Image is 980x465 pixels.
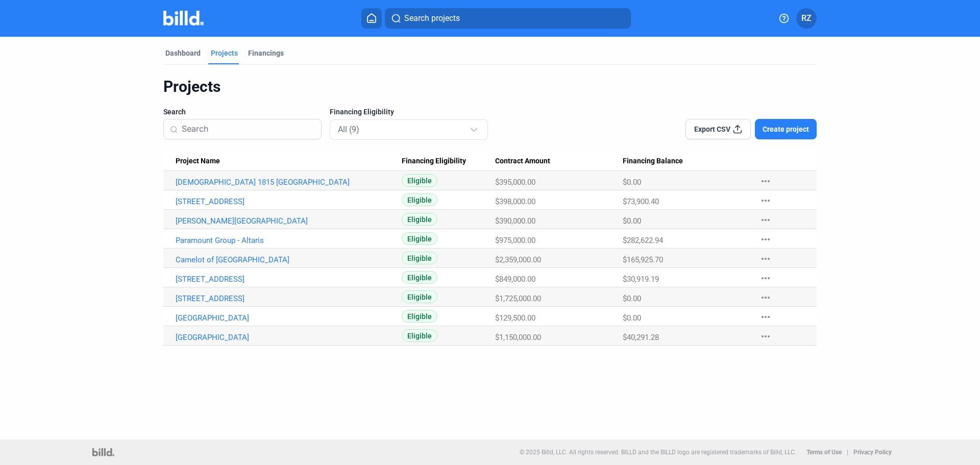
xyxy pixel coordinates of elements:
[759,291,772,304] mat-icon: more_horiz
[176,178,402,187] a: [DEMOGRAPHIC_DATA] 1815 [GEOGRAPHIC_DATA]
[176,313,402,323] a: [GEOGRAPHIC_DATA]
[176,197,402,206] a: [STREET_ADDRESS]
[623,255,663,264] span: $165,925.70
[495,333,541,342] span: $1,150,000.00
[623,236,663,245] span: $282,622.94
[211,48,238,58] div: Projects
[163,77,817,96] div: Projects
[623,216,641,226] span: $0.00
[176,255,402,264] a: Camelot of [GEOGRAPHIC_DATA]
[402,157,466,166] span: Financing Eligibility
[623,333,659,342] span: $40,291.28
[165,48,201,58] div: Dashboard
[402,193,437,206] span: Eligible
[176,216,402,226] a: [PERSON_NAME][GEOGRAPHIC_DATA]
[495,157,623,166] div: Contract Amount
[847,449,848,456] p: |
[163,11,204,26] img: Billd Company Logo
[402,271,437,284] span: Eligible
[176,275,402,284] a: [STREET_ADDRESS]
[495,216,535,226] span: $390,000.00
[182,118,315,140] input: Search
[163,107,186,117] span: Search
[495,294,541,303] span: $1,725,000.00
[694,124,730,134] span: Export CSV
[495,157,550,166] span: Contract Amount
[402,174,437,187] span: Eligible
[623,178,641,187] span: $0.00
[176,157,402,166] div: Project Name
[176,294,402,303] a: [STREET_ADDRESS]
[402,232,437,245] span: Eligible
[759,214,772,226] mat-icon: more_horiz
[495,236,535,245] span: $975,000.00
[402,329,437,342] span: Eligible
[759,253,772,265] mat-icon: more_horiz
[759,272,772,284] mat-icon: more_horiz
[759,330,772,342] mat-icon: more_horiz
[404,12,460,25] span: Search projects
[623,157,683,166] span: Financing Balance
[176,236,402,245] a: Paramount Group - Altaris
[801,12,812,25] span: RZ
[402,290,437,303] span: Eligible
[402,252,437,264] span: Eligible
[248,48,284,58] div: Financings
[623,157,749,166] div: Financing Balance
[623,275,659,284] span: $30,919.19
[402,157,496,166] div: Financing Eligibility
[763,124,809,134] span: Create project
[755,119,817,139] button: Create project
[92,448,114,456] img: logo
[623,197,659,206] span: $73,900.40
[330,107,394,117] span: Financing Eligibility
[495,197,535,206] span: $398,000.00
[176,157,220,166] span: Project Name
[495,255,541,264] span: $2,359,000.00
[402,310,437,323] span: Eligible
[402,213,437,226] span: Eligible
[623,294,641,303] span: $0.00
[759,175,772,187] mat-icon: more_horiz
[495,275,535,284] span: $849,000.00
[806,449,842,456] b: Terms of Use
[176,333,402,342] a: [GEOGRAPHIC_DATA]
[338,125,359,134] mat-select-trigger: All (9)
[796,8,817,29] button: RZ
[759,233,772,246] mat-icon: more_horiz
[385,8,631,29] button: Search projects
[685,119,751,139] button: Export CSV
[623,313,641,323] span: $0.00
[495,313,535,323] span: $129,500.00
[759,311,772,323] mat-icon: more_horiz
[520,449,796,456] p: © 2025 Billd, LLC. All rights reserved. BILLD and the BILLD logo are registered trademarks of Bil...
[495,178,535,187] span: $395,000.00
[759,194,772,207] mat-icon: more_horiz
[853,449,892,456] b: Privacy Policy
